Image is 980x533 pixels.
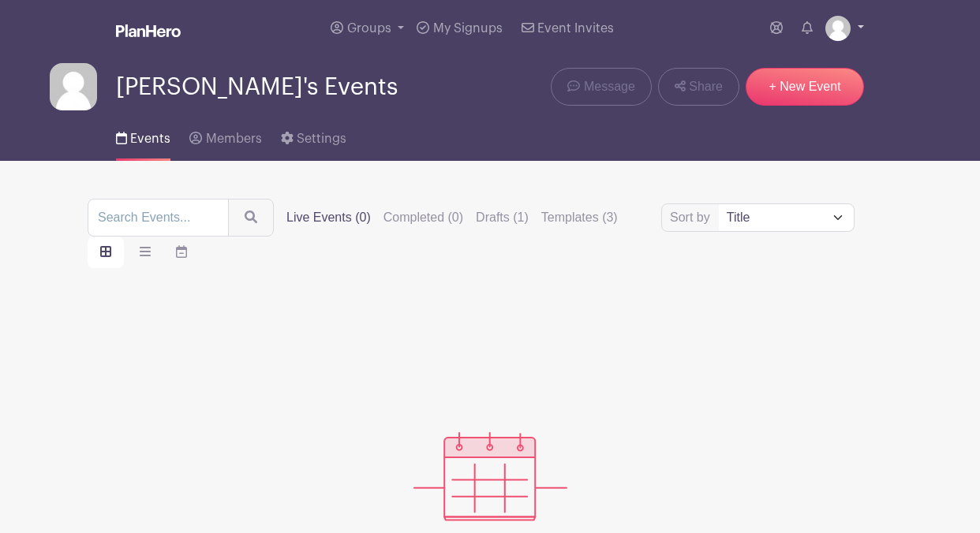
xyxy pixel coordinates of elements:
[433,22,503,35] span: My Signups
[206,132,262,145] span: Members
[584,77,635,96] span: Message
[670,208,715,227] label: Sort by
[383,208,463,227] label: Completed (0)
[825,16,851,41] img: default-ce2991bfa6775e67f084385cd625a349d9dcbb7a52a09fb2fda1e96e2d18dcdb.png
[286,208,618,227] div: filters
[541,208,618,227] label: Templates (3)
[116,74,398,100] span: [PERSON_NAME]'s Events
[88,199,229,237] input: Search Events...
[551,68,651,106] a: Message
[286,208,371,227] label: Live Events (0)
[189,110,261,161] a: Members
[746,68,864,106] a: + New Event
[116,24,181,37] img: logo_white-6c42ec7e38ccf1d336a20a19083b03d10ae64f83f12c07503d8b9e83406b4c7d.svg
[88,237,200,268] div: order and view
[476,208,529,227] label: Drafts (1)
[658,68,739,106] a: Share
[281,110,346,161] a: Settings
[50,63,97,110] img: default-ce2991bfa6775e67f084385cd625a349d9dcbb7a52a09fb2fda1e96e2d18dcdb.png
[297,132,346,145] span: Settings
[689,77,723,96] span: Share
[130,132,170,145] span: Events
[116,110,170,161] a: Events
[413,432,567,521] img: events_empty-56550af544ae17c43cc50f3ebafa394433d06d5f1891c01edc4b5d1d59cfda54.svg
[347,22,391,35] span: Groups
[537,22,614,35] span: Event Invites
